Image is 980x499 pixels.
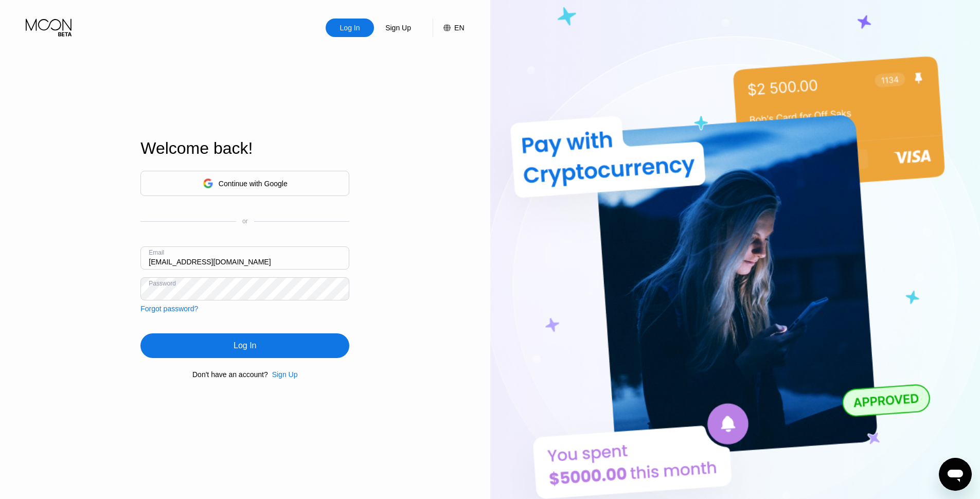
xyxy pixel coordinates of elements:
div: Forgot password? [140,305,198,313]
div: Sign Up [272,370,298,379]
div: Log In [339,23,361,33]
div: Log In [234,341,256,351]
div: Log In [140,333,349,358]
iframe: Кнопка запуска окна обмена сообщениями [939,458,972,491]
div: or [242,218,248,225]
div: EN [454,24,464,32]
div: Continue with Google [219,180,288,188]
div: Continue with Google [140,171,349,196]
div: EN [433,19,464,37]
div: Welcome back! [140,139,349,158]
div: Sign Up [374,19,422,37]
div: Email [149,249,164,256]
div: Password [149,280,176,287]
div: Sign Up [384,23,412,33]
div: Log In [326,19,374,37]
div: Don't have an account? [192,370,268,379]
div: Sign Up [268,370,298,379]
